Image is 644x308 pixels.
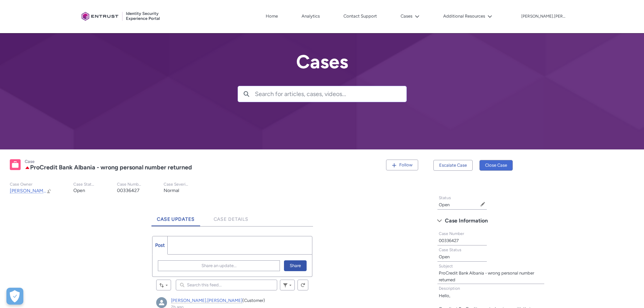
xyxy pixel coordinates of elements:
p: [PERSON_NAME].[PERSON_NAME] [521,14,565,19]
lightning-formatted-text: Open [73,188,85,193]
span: Case Updates [157,216,195,222]
span: Case Status [439,247,461,252]
button: Escalate Case [433,160,473,171]
a: Case Details [208,208,254,226]
button: Additional Resources [442,11,494,21]
div: Cookie Preferences [6,288,23,305]
lightning-formatted-text: 00336427 [117,188,140,193]
lightning-formatted-text: Open [439,202,450,207]
a: Analytics, opens in new tab [300,11,321,21]
button: User Profile alexandru.tudor [521,13,566,19]
button: Case Information [434,215,548,226]
a: Contact Support [342,11,379,21]
button: Edit Status [480,202,485,207]
span: Case Number [439,231,464,236]
span: Share [290,261,301,271]
records-entity-label: Case [25,159,34,164]
span: [PERSON_NAME].nangla [10,188,63,194]
lightning-formatted-text: Normal [164,188,179,193]
button: Open Preferences [6,288,23,305]
a: Home [264,11,280,21]
span: Case Details [214,216,249,222]
div: Chatter Publisher [152,236,312,277]
p: Case Number [117,182,142,187]
lightning-formatted-text: Open [439,254,450,259]
lightning-icon: Escalated [25,164,30,171]
input: Search for articles, cases, videos... [255,86,406,102]
a: Case Updates [151,208,200,226]
p: Case Owner [10,182,52,187]
button: Cases [399,11,421,21]
lightning-formatted-text: ProCredit Bank Albania - wrong personal number returned [439,270,534,282]
a: Post [152,236,168,254]
lightning-formatted-text: 00336427 [439,238,459,243]
button: Share an update... [158,260,280,271]
button: Change Owner [46,188,52,194]
span: Subject [439,264,453,268]
span: Post [155,242,165,248]
span: Follow [399,162,412,167]
button: Close Case [479,160,513,171]
button: Share [284,260,307,271]
span: Status [439,195,451,200]
lightning-formatted-text: ProCredit Bank Albania - wrong personal number returned [30,164,192,171]
h2: Cases [238,51,407,72]
p: Case Severity [164,182,189,187]
button: Search [238,86,255,102]
p: Case Status [73,182,95,187]
span: Case Information [445,216,488,226]
span: Share an update... [201,261,237,271]
button: Follow [386,160,418,170]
